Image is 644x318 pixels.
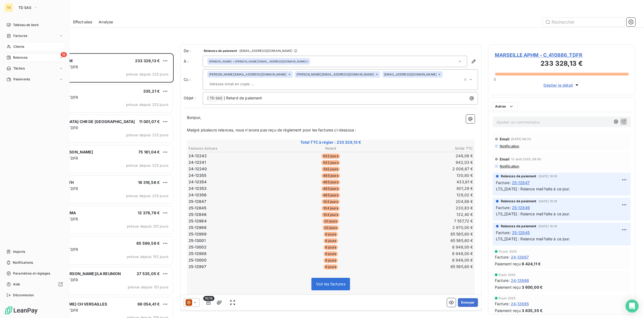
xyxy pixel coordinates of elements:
[492,102,518,111] button: Autres
[323,225,339,230] span: 20 jours
[137,302,160,306] span: 66 054,41 €
[496,230,511,235] span: Facture :
[316,282,345,286] span: Voir les factures
[501,199,536,204] span: Relances de paiement
[189,160,206,165] span: 24-12241
[189,244,207,250] span: 25-13002
[204,49,237,52] span: Relances de paiement
[126,194,168,198] span: prévue depuis 223 jours
[18,5,31,10] span: TD SAS
[511,254,529,260] span: 24-12667
[379,153,473,159] td: 248,08 €
[13,249,25,254] span: Imports
[38,271,121,276] span: ST DENIS CH [PERSON_NAME]/LA REUNION
[189,257,207,263] span: 25-13000
[38,119,135,124] span: [GEOGRAPHIC_DATA] CHR DE [GEOGRAPHIC_DATA]
[187,128,357,132] span: Malgré plusieurs relances, nous n'avons pas reçu de règlement pour les factures ci-dessous :
[379,264,473,270] td: 65 565,60 €
[189,192,207,198] span: 24-12356
[189,218,207,224] span: 25-12964
[13,282,20,287] span: Aide
[189,264,206,269] span: 25-12997
[188,146,283,151] th: Factures échues
[189,231,207,237] span: 25-12999
[499,297,516,300] span: 9 juin 2025
[13,33,27,38] span: Factures
[379,244,473,250] td: 6 948,00 €
[209,73,287,76] span: [PERSON_NAME][EMAIL_ADDRESS][DOMAIN_NAME]
[126,102,168,107] span: prévue depuis 223 jours
[379,199,473,204] td: 204,88 €
[321,160,340,165] span: 543 jours
[495,284,521,290] span: Paiement reçu
[189,238,206,243] span: 25-13001
[99,19,113,25] span: Analyse
[379,257,473,263] td: 6 948,00 €
[494,77,496,81] span: 0
[512,180,530,185] span: 25-12847
[26,53,174,318] div: grid
[127,224,168,228] span: prévue depuis 201 jours
[135,58,160,63] span: 233 328,13 €
[189,199,206,204] span: 25-12847
[522,308,543,313] span: 3 835,35 €
[543,18,624,26] input: Rechercher
[324,258,338,263] span: 6 jours
[184,48,203,53] span: De :
[500,137,510,141] span: Email
[189,225,207,230] span: 25-12966
[188,140,474,145] span: Total TTC à régler : 233 328,13 €
[379,231,473,237] td: 65 565,60 €
[379,172,473,178] td: 130,80 €
[379,205,473,211] td: 230,83 €
[322,199,339,204] span: 104 jours
[322,206,339,211] span: 104 jours
[379,159,473,165] td: 942,03 €
[209,59,308,63] div: <[PERSON_NAME][EMAIL_ADDRESS][DOMAIN_NAME]>
[495,308,521,313] span: Paiement reçu
[189,212,207,217] span: 25-12846
[379,251,473,257] td: 6 948,00 €
[322,212,339,217] span: 104 jours
[539,225,557,228] span: [DATE] 16:19
[143,89,160,93] span: 335,21 €
[539,200,557,203] span: [DATE] 16:19
[379,185,473,191] td: 801,29 €
[126,133,168,137] span: prévue depuis 223 jours
[495,254,510,260] span: Facture :
[203,296,214,301] span: 18/18
[496,187,570,191] span: LTS_[DATE] : Relance mail faite à ce jour.
[542,82,581,88] button: Déplier le détail
[495,261,521,267] span: Paiement reçu
[496,212,570,216] span: LTS_[DATE] : Relance mail faite à ce jour.
[379,166,473,172] td: 2 006,67 €
[321,154,340,159] span: 543 jours
[495,278,510,283] span: Facture :
[189,166,207,172] span: 24-12240
[209,95,223,102] span: TD SAS
[209,59,232,63] span: [PERSON_NAME]
[495,301,510,307] span: Facture :
[138,180,160,185] span: 16 316,56 €
[13,77,30,82] span: Paiements
[128,285,168,289] span: prévue depuis 151 jours
[187,115,201,120] span: Bonjour,
[296,73,374,76] span: [PERSON_NAME][EMAIL_ADDRESS][DOMAIN_NAME]
[321,193,340,198] span: 465 jours
[321,173,340,178] span: 465 jours
[324,232,338,237] span: 6 jours
[379,192,473,198] td: 129,02 €
[4,3,13,12] div: TS
[189,251,207,256] span: 25-12998
[496,180,511,185] span: Facture :
[379,179,473,185] td: 433,61 €
[499,250,517,253] span: 13 juin 2025
[126,163,168,168] span: prévue depuis 223 jours
[324,245,338,250] span: 6 jours
[207,96,209,100] span: [
[4,280,65,289] a: Aide
[137,271,160,276] span: 27 535,05 €
[13,66,25,71] span: Tâches
[189,173,206,178] span: 24-12355
[189,186,207,191] span: 24-12353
